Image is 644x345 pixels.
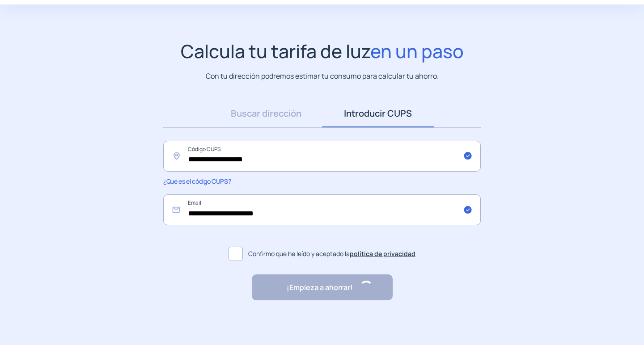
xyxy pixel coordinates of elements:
[370,38,464,63] span: en un paso
[181,40,464,62] h1: Calcula tu tarifa de luz
[163,177,231,185] span: ¿Qué es el código CUPS?
[350,249,415,258] a: política de privacidad
[210,100,322,127] a: Buscar dirección
[248,249,415,259] span: Confirmo que he leído y aceptado la
[322,100,434,127] a: Introducir CUPS
[206,71,439,82] p: Con tu dirección podremos estimar tu consumo para calcular tu ahorro.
